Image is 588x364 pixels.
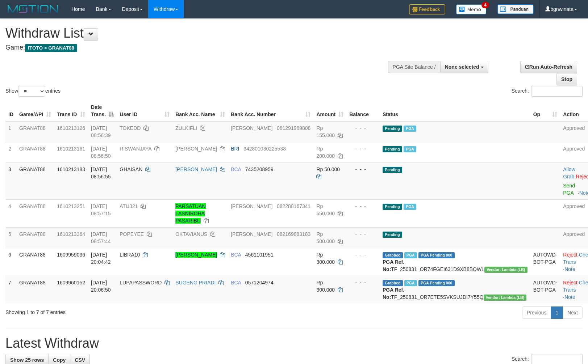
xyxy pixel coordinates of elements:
span: Vendor URL: https://dashboard.q2checkout.com/secure [484,267,527,273]
span: Rp 300.000 [316,252,335,265]
div: - - - [349,203,377,210]
span: 1610213183 [57,166,85,172]
th: Trans ID: activate to sort column ascending [54,101,88,121]
a: SUGENG PRIADI [175,280,216,285]
span: CSV [75,357,85,363]
span: [DATE] 08:57:44 [91,231,111,244]
img: MOTION_logo.png [5,4,61,14]
span: Copy 7435208959 to clipboard [245,166,274,172]
span: [PERSON_NAME] [231,203,272,209]
a: Previous [522,306,551,319]
span: Copy 082288167341 to clipboard [277,203,310,209]
td: TF_250831_OR74FGEI631D9XB8BQWL [380,248,530,276]
div: - - - [349,230,377,238]
td: GRANAT88 [16,227,54,248]
a: Reject [563,280,577,285]
span: None selected [445,64,479,70]
span: Copy [53,357,66,363]
span: 1610213364 [57,231,85,237]
span: Marked by bgnrattana [404,126,416,132]
th: Amount: activate to sort column ascending [313,101,346,121]
a: [PERSON_NAME] [175,166,217,172]
span: Copy 342801030225538 to clipboard [243,146,286,152]
span: [DATE] 08:56:50 [91,146,111,159]
span: Rp 200.000 [316,146,335,159]
span: Pending [383,146,402,152]
span: [DATE] 08:57:15 [91,203,111,216]
div: PGA Site Balance / [388,61,440,73]
td: GRANAT88 [16,121,54,142]
span: PGA [404,146,416,152]
div: - - - [349,124,377,132]
td: GRANAT88 [16,199,54,227]
span: [DATE] 08:56:55 [91,166,111,179]
td: 6 [5,248,16,276]
span: Marked by bgndara [404,280,417,286]
span: BCA [231,166,241,172]
th: Bank Acc. Name: activate to sort column ascending [172,101,228,121]
span: 1609959036 [57,252,85,258]
a: OKTAVIANUS [175,231,207,237]
span: ATU321 [120,203,138,209]
span: LIBRA10 [120,252,140,258]
span: Copy 082169883183 to clipboard [277,231,310,237]
label: Show entries [5,86,61,97]
a: [PERSON_NAME] [175,252,217,258]
div: - - - [349,251,377,258]
a: [PERSON_NAME] [175,146,217,152]
a: Next [563,306,583,319]
span: [PERSON_NAME] [231,231,272,237]
h1: Latest Withdraw [5,336,583,351]
a: Send PGA [563,183,575,196]
td: TF_250831_OR7ETE5SVKSUJDI7Y55Q [380,276,530,304]
td: GRANAT88 [16,248,54,276]
span: POPEYEE [120,231,144,237]
th: User ID: activate to sort column ascending [117,101,172,121]
span: Pending [383,232,402,238]
td: 3 [5,162,16,199]
img: Button%20Memo.svg [456,4,487,14]
input: Search: [531,86,583,97]
a: Stop [556,73,577,85]
div: Showing 1 to 7 of 7 entries [5,306,239,316]
a: PARSATUAN LASNIROHA PASARIBU [175,203,206,224]
span: 1610213126 [57,125,85,131]
div: - - - [349,279,377,286]
th: ID [5,101,16,121]
label: Search: [512,86,583,97]
th: Date Trans.: activate to sort column descending [88,101,117,121]
b: PGA Ref. No: [383,287,404,300]
a: 1 [551,306,563,319]
td: 1 [5,121,16,142]
span: 4 [481,2,489,8]
div: - - - [349,145,377,152]
h1: Withdraw List [5,26,385,41]
span: Vendor URL: https://dashboard.q2checkout.com/secure [484,295,527,301]
span: RISWANJAYA [120,146,151,152]
th: Op: activate to sort column ascending [530,101,560,121]
span: BRI [231,146,239,152]
span: [DATE] 20:04:42 [91,252,111,265]
span: PGA Pending [418,252,455,258]
span: PGA Pending [418,280,455,286]
span: Grabbed [383,280,403,286]
a: Run Auto-Refresh [520,61,577,73]
span: BCA [231,280,241,285]
td: GRANAT88 [16,142,54,162]
span: ITOTO > GRANAT88 [25,44,77,52]
a: Allow Grab [563,166,575,179]
a: ZULKIFLI [175,125,197,131]
span: Copy 0571204974 to clipboard [245,280,274,285]
th: Game/API: activate to sort column ascending [16,101,54,121]
td: 7 [5,276,16,304]
span: Rp 155.000 [316,125,335,138]
td: GRANAT88 [16,276,54,304]
span: Marked by bgnrattana [404,204,416,210]
th: Status [380,101,530,121]
span: 1609960152 [57,280,85,285]
span: Marked by bgndara [404,252,417,258]
span: 1610213251 [57,203,85,209]
img: Feedback.jpg [409,4,445,14]
button: None selected [440,61,488,73]
span: [PERSON_NAME] [231,125,272,131]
